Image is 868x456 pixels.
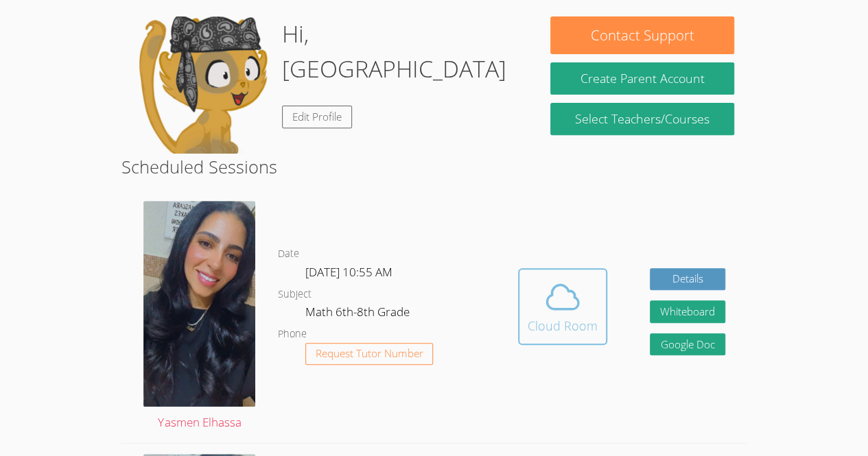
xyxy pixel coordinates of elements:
[278,326,307,343] dt: Phone
[550,62,734,95] button: Create Parent Account
[305,302,412,326] dd: Math 6th-8th Grade
[282,16,526,86] h1: Hi, [GEOGRAPHIC_DATA]
[278,286,312,303] dt: Subject
[143,201,255,407] img: 896FF1E7-46A9-4ACB-91BC-BA5B86F6CA57.jpeg
[518,268,607,345] button: Cloud Room
[282,106,352,128] a: Edit Profile
[650,333,725,356] a: Google Doc
[134,16,271,154] img: default.png
[143,201,255,433] a: Yasmen Elhassa
[305,343,434,365] button: Request Tutor Number
[550,103,734,135] a: Select Teachers/Courses
[121,154,747,180] h2: Scheduled Sessions
[550,16,734,54] button: Contact Support
[528,316,598,335] div: Cloud Room
[316,348,423,359] span: Request Tutor Number
[650,268,725,291] a: Details
[278,245,299,263] dt: Date
[305,264,392,280] span: [DATE] 10:55 AM
[650,300,725,323] button: Whiteboard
